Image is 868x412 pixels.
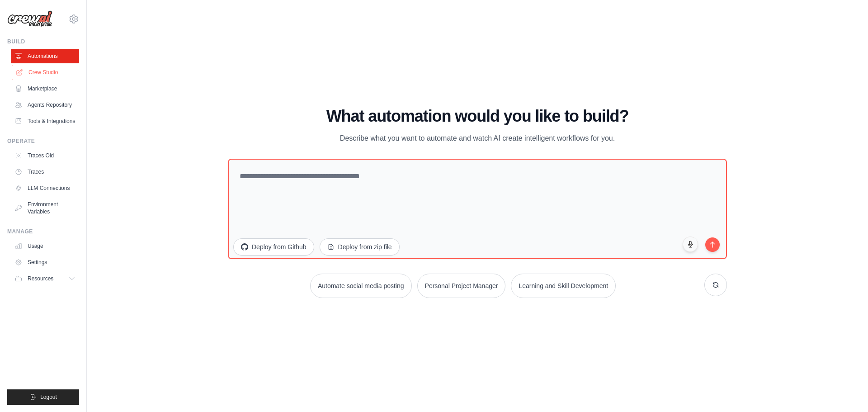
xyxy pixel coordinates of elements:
p: Describe what you want to automate and watch AI create intelligent workflows for you. [325,133,629,144]
a: Agents Repository [11,98,79,112]
a: Usage [11,239,79,253]
button: Deploy from Github [233,238,314,256]
span: Resources [28,275,53,282]
button: Logout [7,389,79,405]
img: Logo [7,10,52,28]
a: Environment Variables [11,197,79,219]
div: Build [7,38,79,45]
a: LLM Connections [11,181,79,195]
a: Marketplace [11,81,79,96]
iframe: Chat Widget [823,369,868,412]
span: Logout [40,393,57,401]
button: Personal Project Manager [417,274,506,298]
button: Automate social media posting [310,274,412,298]
a: Crew Studio [12,65,80,80]
div: Operate [7,137,79,145]
h1: What automation would you like to build? [228,107,727,125]
button: Learning and Skill Development [511,274,616,298]
a: Traces [11,165,79,179]
a: Settings [11,255,79,270]
a: Tools & Integrations [11,114,79,128]
a: Automations [11,49,79,63]
button: Resources [11,271,79,286]
button: Deploy from zip file [320,238,400,256]
div: Manage [7,228,79,235]
a: Traces Old [11,148,79,163]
